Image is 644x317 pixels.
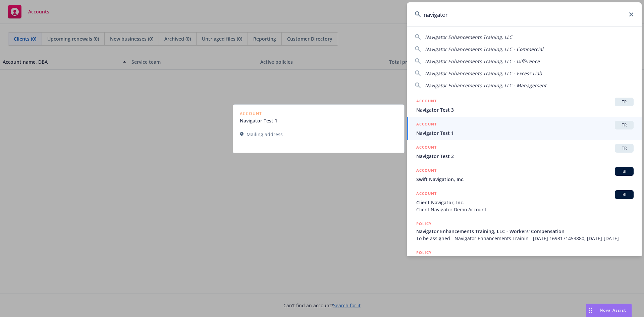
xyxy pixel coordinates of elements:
span: TR [618,99,631,105]
span: Navigator Test 2 [416,153,634,160]
span: TR [618,122,631,128]
h5: POLICY [416,220,432,227]
span: Swift Navigation, Inc. [416,176,634,183]
h5: ACCOUNT [416,121,437,129]
a: ACCOUNTBIClient Navigator, Inc.Client Navigator Demo Account [407,187,642,217]
a: POLICYNavigator Enhancements Training, LLC - Workers' CompensationTo be assigned - Navigator Enha... [407,217,642,246]
span: Navigator Test 1 [416,129,634,137]
a: ACCOUNTTRNavigator Test 3 [407,94,642,117]
span: Navigator Enhancements Training, LLC - Management [425,82,546,89]
span: TR [618,145,631,151]
span: Nova Assist [600,307,626,313]
span: Navigator Enhancements Training, LLC - Workers' Compensation [416,228,634,235]
span: BI [618,192,631,198]
span: Client Navigator, Inc. [416,199,634,206]
input: Search... [407,2,642,27]
span: BI [618,168,631,174]
a: POLICY [407,246,642,274]
button: Nova Assist [586,304,632,317]
span: Navigator Enhancements Training, LLC - Commercial [425,46,543,52]
h5: POLICY [416,249,432,256]
a: ACCOUNTTRNavigator Test 1 [407,117,642,140]
span: Navigator Enhancements Training, LLC - Difference [425,58,540,64]
span: Navigator Test 3 [416,106,634,113]
h5: ACCOUNT [416,190,437,198]
h5: ACCOUNT [416,167,437,175]
h5: ACCOUNT [416,98,437,106]
a: ACCOUNTTRNavigator Test 2 [407,140,642,163]
h5: ACCOUNT [416,144,437,152]
a: ACCOUNTBISwift Navigation, Inc. [407,163,642,187]
span: Client Navigator Demo Account [416,206,634,213]
span: To be assigned - Navigator Enhancements Trainin - [DATE] 1698171453880, [DATE]-[DATE] [416,235,634,242]
span: Navigator Enhancements Training, LLC [425,34,512,40]
div: Drag to move [586,304,594,317]
span: Navigator Enhancements Training, LLC - Excess Liab [425,70,542,76]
